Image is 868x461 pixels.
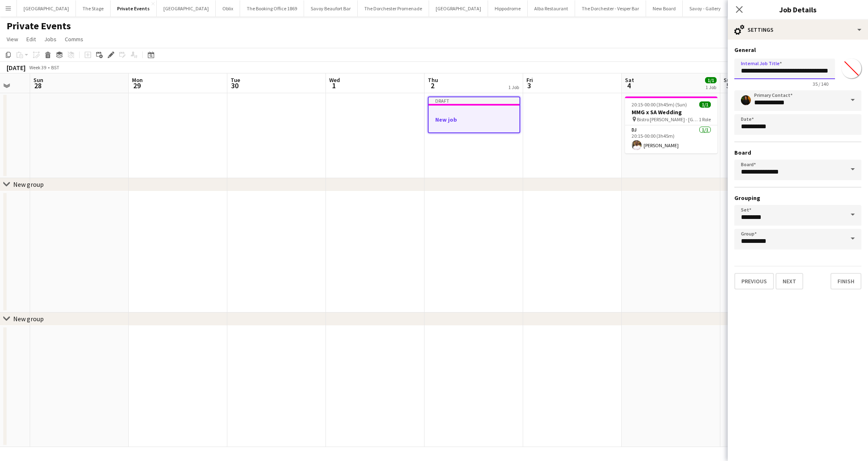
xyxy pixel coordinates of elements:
[637,116,699,122] span: Bistro [PERSON_NAME] - [GEOGRAPHIC_DATA]
[488,0,528,16] button: Hippodrome
[428,96,520,133] app-job-card: DraftNew job
[26,35,36,43] span: Edit
[526,76,533,84] span: Fri
[7,35,18,43] span: View
[734,273,774,289] button: Previous
[65,35,83,43] span: Comms
[13,180,44,188] div: New group
[427,81,438,90] span: 2
[525,81,533,90] span: 3
[231,76,240,84] span: Tue
[625,108,717,116] h3: MMG x SA Wedding
[429,116,519,123] h3: New job
[632,101,687,108] span: 20:15-00:00 (3h45m) (Sun)
[33,76,43,84] span: Sun
[625,76,634,84] span: Sat
[625,96,717,153] app-job-card: 20:15-00:00 (3h45m) (Sun)1/1MMG x SA Wedding Bistro [PERSON_NAME] - [GEOGRAPHIC_DATA]1 RoleDJ1/12...
[7,64,26,72] div: [DATE]
[3,34,21,45] a: View
[329,76,340,84] span: Wed
[734,194,861,202] h3: Grouping
[705,84,716,90] div: 1 Job
[7,20,71,32] h1: Private Events
[111,0,157,16] button: Private Events
[23,34,39,45] a: Edit
[328,81,340,90] span: 1
[728,20,868,40] div: Settings
[76,0,111,16] button: The Stage
[724,76,734,84] span: Sun
[17,0,76,16] button: [GEOGRAPHIC_DATA]
[429,0,488,16] button: [GEOGRAPHIC_DATA]
[27,64,48,71] span: Week 39
[229,81,240,90] span: 30
[625,125,717,153] app-card-role: DJ1/120:15-00:00 (3h45m)[PERSON_NAME]
[131,81,143,90] span: 29
[734,46,861,54] h3: General
[13,315,44,323] div: New group
[61,34,87,45] a: Comms
[806,81,835,87] span: 35 / 140
[32,81,43,90] span: 28
[216,0,240,16] button: Oblix
[734,149,861,156] h3: Board
[683,0,728,16] button: Savoy - Gallery
[44,35,57,43] span: Jobs
[699,116,711,122] span: 1 Role
[240,0,304,16] button: The Booking Office 1869
[428,76,438,84] span: Thu
[304,0,358,16] button: Savoy Beaufort Bar
[51,64,59,71] div: BST
[528,0,575,16] button: Alba Restaurant
[728,4,868,15] h3: Job Details
[699,101,711,108] span: 1/1
[508,84,519,90] div: 1 Job
[429,97,519,104] div: Draft
[41,34,60,45] a: Jobs
[776,273,803,289] button: Next
[830,273,861,289] button: Finish
[722,81,734,90] span: 5
[132,76,143,84] span: Mon
[358,0,429,16] button: The Dorchester Promenade
[646,0,683,16] button: New Board
[705,77,717,83] span: 1/1
[157,0,216,16] button: [GEOGRAPHIC_DATA]
[575,0,646,16] button: The Dorchester - Vesper Bar
[624,81,634,90] span: 4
